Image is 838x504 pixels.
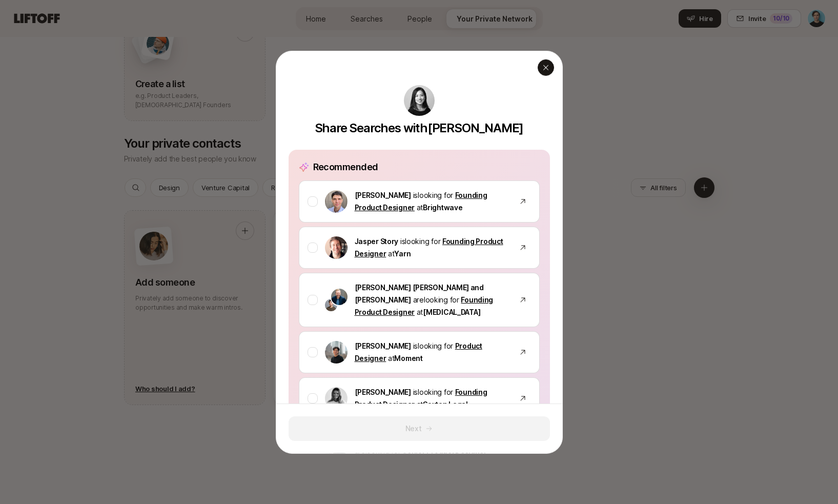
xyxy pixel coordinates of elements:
p: Share Searches with [PERSON_NAME] [315,120,524,135]
img: Mike Conover [325,190,348,212]
a: Founding Product Designer [355,190,487,211]
p: is looking for at [355,339,508,364]
span: Yarn [394,249,411,257]
a: Product Designer [355,341,482,362]
span: Soxton Legal [423,399,468,408]
p: are looking for at [355,281,508,318]
span: Jasper Story [355,236,399,245]
span: Brightwave [423,203,462,211]
p: is looking for at [355,189,508,213]
span: [PERSON_NAME] [PERSON_NAME] and [PERSON_NAME] [355,283,484,304]
span: [PERSON_NAME] [355,341,411,350]
img: Logan Brown [325,387,348,409]
p: Recommended [313,159,378,174]
span: [PERSON_NAME] [355,387,411,396]
a: Founding Product Designer [355,295,494,316]
img: Jasper Story [325,236,348,258]
span: Moment [394,353,422,362]
p: is looking for at [355,386,508,410]
span: [PERSON_NAME] [355,190,411,199]
img: David Deng [325,298,337,311]
img: a6da1878_b95e_422e_bba6_ac01d30c5b5f.jpg [404,85,435,115]
p: is looking for at [355,235,508,259]
span: [MEDICAL_DATA] [423,307,480,316]
img: Sagan Schultz [331,288,348,305]
a: Founding Product Designer [355,236,503,257]
img: Billy Tseng [325,340,348,363]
